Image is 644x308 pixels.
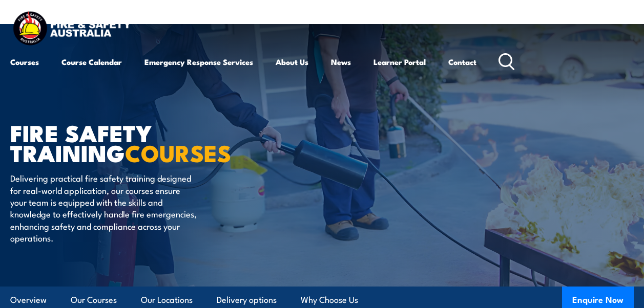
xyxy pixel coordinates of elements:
[373,50,426,74] a: Learner Portal
[125,135,231,170] strong: COURSES
[10,122,263,162] h1: FIRE SAFETY TRAINING
[61,50,122,74] a: Course Calendar
[144,50,253,74] a: Emergency Response Services
[276,50,308,74] a: About Us
[10,50,39,74] a: Courses
[10,172,197,244] p: Delivering practical fire safety training designed for real-world application, our courses ensure...
[448,50,476,74] a: Contact
[331,50,351,74] a: News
